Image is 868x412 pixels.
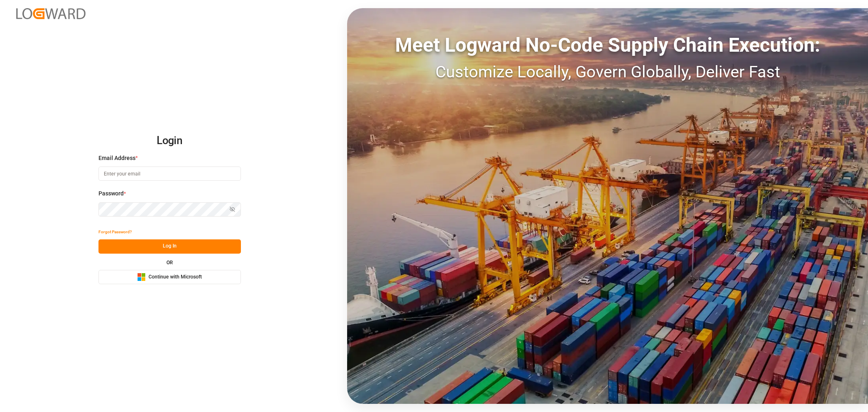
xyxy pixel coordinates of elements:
[98,239,241,254] button: Log In
[347,60,868,84] div: Customize Locally, Govern Globally, Deliver Fast
[98,154,136,162] span: Email Address
[149,274,202,281] span: Continue with Microsoft
[16,8,85,19] img: Logward_new_orange.png
[98,167,241,181] input: Enter your email
[98,270,241,284] button: Continue with Microsoft
[98,225,132,239] button: Forgot Password?
[166,260,173,265] small: OR
[98,189,124,198] span: Password
[347,31,868,60] div: Meet Logward No-Code Supply Chain Execution:
[98,128,241,154] h2: Login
